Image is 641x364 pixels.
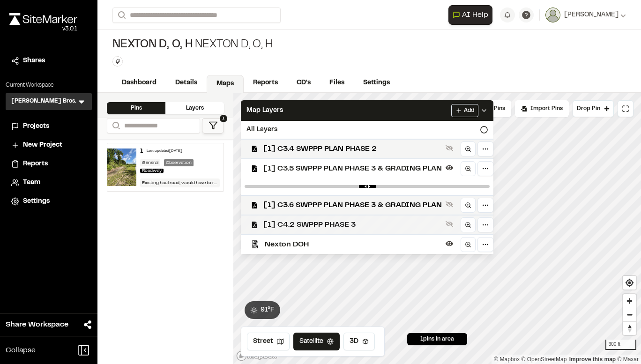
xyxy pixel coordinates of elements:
a: Mapbox [494,356,520,363]
div: Open AI Assistant [448,5,496,25]
button: 1 [202,118,224,134]
button: Hide layer [444,162,455,173]
span: nexton D, O, H [112,37,193,52]
span: 1 [220,115,227,122]
a: Map feedback [569,356,616,363]
a: New Project [11,140,86,150]
button: Show layer [444,142,455,154]
span: [1] C3.6 SWPPP PLAN PHASE 3 & GRADING PLAN [263,200,442,211]
a: Reports [11,159,86,169]
a: Zoom to layer [461,161,476,176]
a: Reports [244,74,287,92]
span: Settings [23,196,50,207]
h3: [PERSON_NAME] Bros. [11,97,76,106]
button: Edit Tags [112,56,123,67]
div: All Layers [241,121,493,139]
span: 1 pins in area [420,335,454,343]
button: Search [107,118,124,134]
span: Reports [23,159,48,169]
span: [PERSON_NAME] [564,10,619,20]
div: Oh geez...please don't... [9,25,77,33]
div: Pins [107,102,165,114]
button: Drop Pin [573,100,614,117]
a: Zoom to layer [461,141,476,156]
button: Show layer [444,199,455,210]
a: Team [11,178,86,188]
a: Shares [11,56,86,66]
a: Dashboard [112,74,166,92]
a: Files [320,74,354,92]
a: Maxar [617,356,639,363]
button: Zoom out [623,308,636,321]
a: Maps [207,75,244,93]
div: Existing haul road, would have to remove [PERSON_NAME] for access [140,178,220,187]
span: Share Workspace [6,319,68,330]
button: Satellite [293,333,340,350]
span: [1] C4.2 SWPPP PHASE 3 [263,219,442,230]
span: AI Help [462,9,488,21]
a: Settings [11,196,86,207]
button: [PERSON_NAME] [545,7,626,22]
button: Search [112,7,129,23]
div: Layers [165,102,224,114]
a: Mapbox logo [236,350,277,361]
div: Last updated [DATE] [147,149,182,154]
span: 91 ° F [261,305,275,315]
div: General [140,159,160,166]
button: Find my location [623,276,636,290]
a: Zoom to layer [461,217,476,232]
a: Zoom to layer [461,198,476,213]
span: New Project [23,140,62,150]
span: Team [23,178,40,188]
span: Drop Pin [577,104,600,113]
img: User [545,7,560,22]
img: file [107,149,136,186]
div: Import Pins into your project [515,100,569,117]
a: Projects [11,121,86,132]
div: 300 ft [605,340,636,350]
button: Show layer [444,218,455,230]
img: kmz_black_icon64.png [251,240,259,248]
a: Zoom to layer [461,237,476,252]
p: Current Workspace [6,81,92,89]
span: Import Pins [530,104,563,113]
div: nexton D, O, H [112,37,272,52]
button: Zoom in [623,294,636,308]
span: Collapse [6,345,36,356]
a: OpenStreetMap [522,356,567,363]
button: Add [451,104,478,117]
button: 91°F [245,301,280,319]
button: 3D [343,333,375,350]
span: Map Layers [246,105,283,116]
a: Details [166,74,207,92]
img: rebrand.png [9,13,77,25]
span: [1] C3.5 SWPPP PLAN PHASE 3 & GRADING PLAN [263,163,442,174]
div: Observation [164,159,194,166]
span: Shares [23,56,45,66]
button: Reset bearing to north [623,321,636,335]
button: Street [247,333,290,350]
span: Zoom out [623,308,636,321]
a: Settings [354,74,399,92]
span: Add [464,106,474,115]
button: Open AI Assistant [448,5,492,25]
button: Hide layer [444,238,455,249]
span: Projects [23,121,49,132]
span: Nexton DOH [265,239,442,250]
a: CD's [287,74,320,92]
canvas: Map [233,93,641,364]
span: [1] C3.4 SWPPP PLAN PHASE 2 [263,143,442,155]
span: Roadway [140,169,164,173]
div: 1 [140,147,143,156]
